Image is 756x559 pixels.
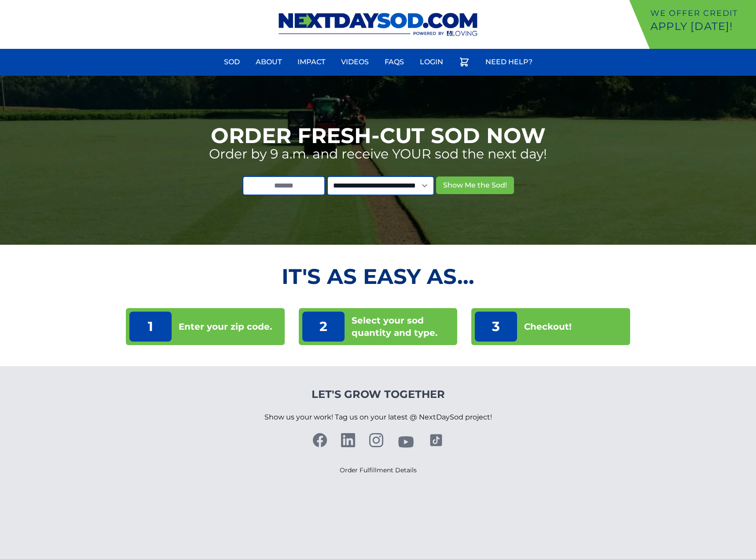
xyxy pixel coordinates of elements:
[264,387,492,401] h4: Let's Grow Together
[129,312,172,342] p: 1
[415,51,448,73] a: Login
[209,146,547,162] p: Order by 9 a.m. and receive YOUR sod the next day!
[292,51,330,73] a: Impact
[340,466,417,474] a: Order Fulfillment Details
[475,312,517,342] p: 3
[264,401,492,433] p: Show us your work! Tag us on your latest @ NextDaySod project!
[480,51,538,73] a: Need Help?
[336,51,374,73] a: Videos
[126,266,630,287] h2: It's as Easy As...
[650,7,752,19] p: We offer Credit
[179,320,272,333] p: Enter your zip code.
[524,320,572,333] p: Checkout!
[211,125,546,146] h1: Order Fresh-Cut Sod Now
[650,19,752,33] p: Apply [DATE]!
[250,51,287,73] a: About
[436,177,514,194] button: Show Me the Sod!
[379,51,409,73] a: FAQs
[302,312,345,342] p: 2
[352,314,454,339] p: Select your sod quantity and type.
[219,51,245,73] a: Sod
